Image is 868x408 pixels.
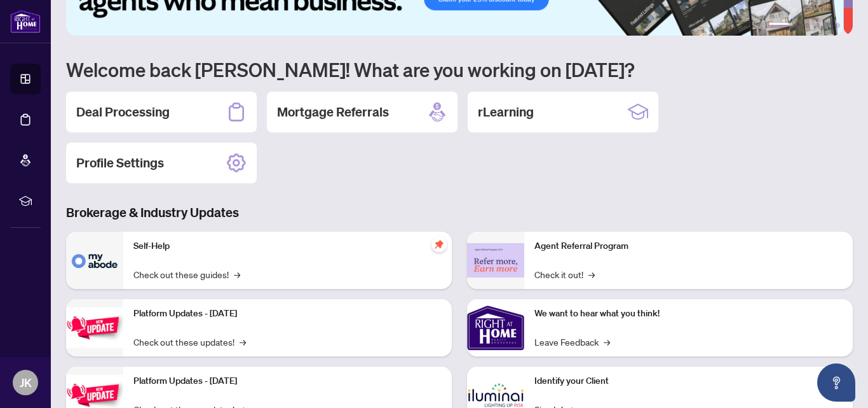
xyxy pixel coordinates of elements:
[10,10,41,33] img: logo
[835,23,840,28] button: 6
[76,154,164,172] h2: Profile Settings
[240,335,246,349] span: →
[66,232,123,289] img: Self-Help
[769,23,789,28] button: 1
[133,239,442,253] p: Self-Help
[815,23,820,28] button: 4
[133,267,240,281] a: Check out these guides!→
[234,267,240,281] span: →
[467,243,524,278] img: Agent Referral Program
[534,335,610,349] a: Leave Feedback→
[277,103,389,121] h2: Mortgage Referrals
[76,103,170,121] h2: Deal Processing
[133,335,246,349] a: Check out these updates!→
[133,307,442,321] p: Platform Updates - [DATE]
[588,267,595,281] span: →
[66,307,123,348] img: Platform Updates - July 21, 2025
[534,374,843,388] p: Identify your Client
[20,374,32,391] span: JK
[467,299,524,356] img: We want to hear what you think!
[534,307,843,321] p: We want to hear what you think!
[534,267,595,281] a: Check it out!→
[534,239,843,253] p: Agent Referral Program
[794,23,799,28] button: 2
[804,23,810,28] button: 3
[133,374,442,388] p: Platform Updates - [DATE]
[66,204,853,222] h3: Brokerage & Industry Updates
[66,57,853,81] h1: Welcome back [PERSON_NAME]! What are you working on [DATE]?
[431,237,447,252] span: pushpin
[604,335,610,349] span: →
[478,103,534,121] h2: rLearning
[817,363,855,402] button: Open asap
[825,23,830,28] button: 5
